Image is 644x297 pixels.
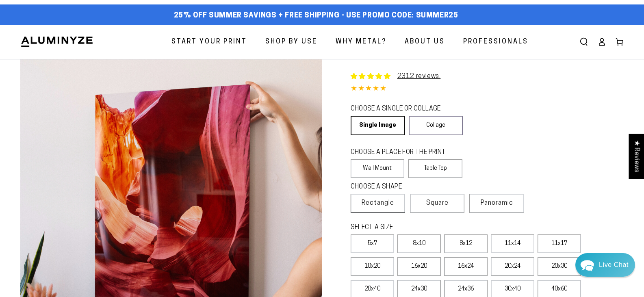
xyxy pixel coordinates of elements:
[457,31,534,53] a: Professionals
[444,234,488,253] label: 8x12
[20,36,93,48] img: Aluminyze
[409,116,463,135] a: Collage
[351,257,394,276] label: 10x20
[351,116,405,135] a: Single Image
[481,200,513,206] span: Panoramic
[174,11,458,20] span: 25% off Summer Savings + Free Shipping - Use Promo Code: SUMMER25
[399,31,451,53] a: About Us
[599,253,629,277] div: Contact Us Directly
[491,234,534,253] label: 11x14
[259,31,323,53] a: Shop By Use
[491,257,534,276] label: 20x24
[575,253,635,277] div: Chat widget toggle
[351,234,394,253] label: 5x7
[171,36,247,48] span: Start Your Print
[397,73,441,80] a: 2312 reviews.
[330,31,392,53] a: Why Metal?
[538,234,581,253] label: 11x17
[405,36,445,48] span: About Us
[351,83,624,95] div: 4.85 out of 5.0 stars
[351,148,455,157] legend: CHOOSE A PLACE FOR THE PRINT
[336,36,386,48] span: Why Metal?
[351,223,512,232] legend: SELECT A SIZE
[265,36,317,48] span: Shop By Use
[351,182,456,192] legend: CHOOSE A SHAPE
[397,257,441,276] label: 16x20
[575,33,593,51] summary: Search our site
[538,257,581,276] label: 20x30
[463,36,528,48] span: Professionals
[397,234,441,253] label: 8x10
[351,159,405,178] label: Wall Mount
[165,31,253,53] a: Start Your Print
[426,198,449,208] span: Square
[408,159,462,178] label: Table Top
[362,198,394,208] span: Rectangle
[444,257,488,276] label: 16x24
[629,134,644,179] div: Click to open Judge.me floating reviews tab
[351,104,455,114] legend: CHOOSE A SINGLE OR COLLAGE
